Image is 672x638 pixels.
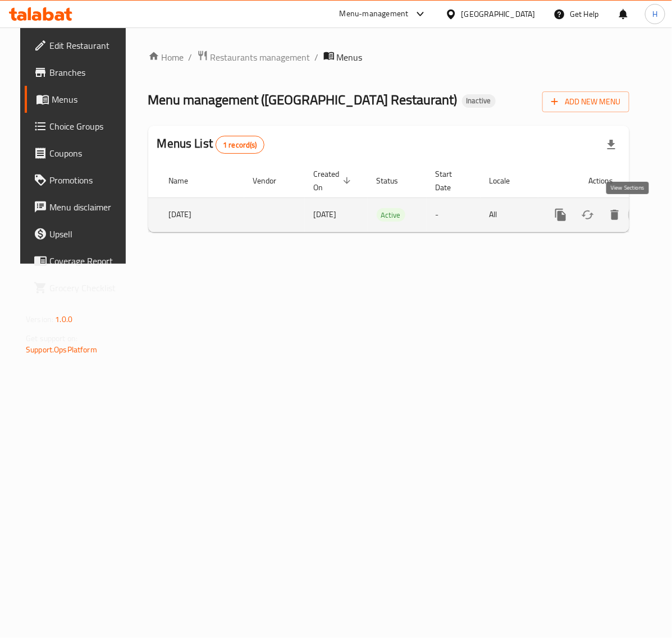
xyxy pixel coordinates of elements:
li: / [315,51,319,64]
span: Coupons [49,146,124,160]
div: Total records count [216,136,264,154]
span: Menus [337,51,363,64]
a: Coverage Report [25,247,132,274]
h2: Menus List [157,135,264,154]
td: - [427,198,481,232]
span: H [652,8,657,20]
span: Grocery Checklist [49,281,124,295]
button: Add New Menu [542,91,629,112]
a: Grocery Checklist [25,274,132,301]
li: / [189,51,193,64]
span: Promotions [49,173,124,187]
span: Coverage Report [49,254,124,268]
td: [DATE] [160,198,244,232]
div: Inactive [462,94,496,108]
a: Upsell [25,221,132,247]
th: Actions [538,164,664,198]
span: Choice Groups [49,120,124,133]
div: Active [377,208,405,222]
span: Version: [26,312,53,327]
span: Name [169,174,203,187]
a: Menu disclaimer [25,194,132,221]
div: Export file [598,131,625,158]
a: Coupons [25,140,132,167]
span: Restaurants management [211,51,310,64]
table: enhanced table [106,164,664,232]
span: Created On [314,167,354,194]
span: Menu disclaimer [49,200,124,214]
span: Start Date [436,167,467,194]
span: Add New Menu [551,95,620,109]
span: Get support on: [26,331,77,346]
span: Vendor [253,174,291,187]
td: All [481,198,538,232]
a: Branches [25,59,132,86]
a: Home [148,51,184,64]
div: Menu-management [340,7,409,21]
span: Edit Restaurant [49,39,124,52]
span: Status [377,174,413,187]
button: more [547,201,574,228]
span: Menu management ( [GEOGRAPHIC_DATA] Restaurant ) [148,87,458,112]
a: Edit Restaurant [25,32,132,59]
a: Choice Groups [25,113,132,140]
span: 1.0.0 [55,312,72,327]
span: Menus [52,93,124,106]
span: [DATE] [314,207,337,222]
span: Branches [49,66,124,79]
a: Promotions [25,167,132,194]
span: Inactive [462,96,496,105]
a: Restaurants management [197,50,310,65]
div: [GEOGRAPHIC_DATA] [461,8,536,20]
span: 1 record(s) [216,140,264,150]
span: Upsell [49,227,124,241]
span: Locale [490,174,525,187]
a: Menus [25,86,132,113]
a: Support.OpsPlatform [26,342,97,357]
span: Active [377,209,405,222]
nav: breadcrumb [148,50,629,65]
